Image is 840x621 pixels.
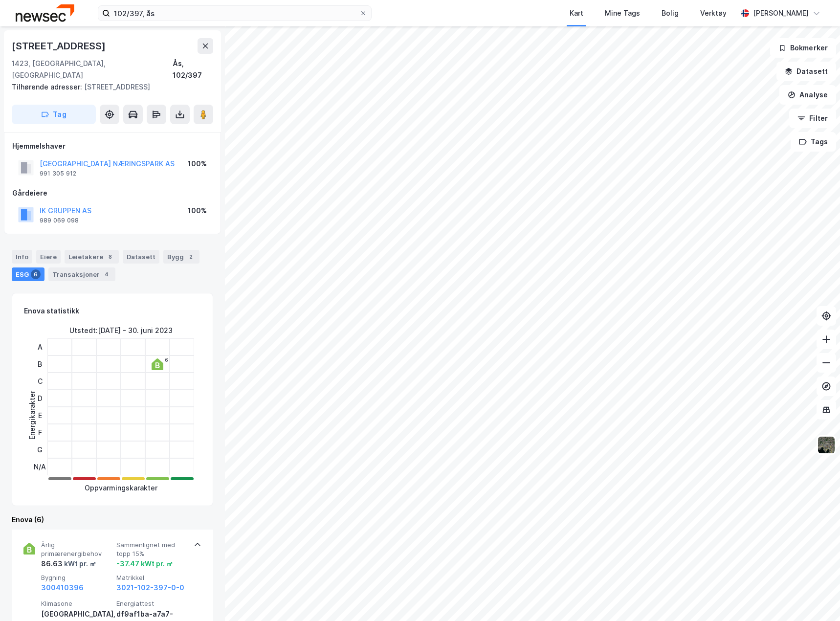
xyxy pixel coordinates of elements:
[24,305,79,317] div: Enova statistikk
[116,574,188,582] span: Matrikkel
[770,38,836,58] button: Bokmerker
[41,599,112,608] span: Klimasone
[116,541,188,558] span: Sammenlignet med topp 15%
[188,205,207,217] div: 100%
[753,7,809,19] div: [PERSON_NAME]
[34,373,46,390] div: C
[12,38,108,54] div: [STREET_ADDRESS]
[12,83,84,91] span: Tilhørende adresser:
[779,85,836,105] button: Analyse
[791,574,840,621] div: Kontrollprogram for chat
[791,132,836,152] button: Tags
[188,158,207,170] div: 100%
[31,269,41,279] div: 6
[116,558,173,570] div: -37.47 kWt pr. ㎡
[791,574,840,621] iframe: Chat Widget
[789,109,836,128] button: Filter
[85,482,157,494] div: Oppvarmingskarakter
[817,436,836,454] img: 9k=
[63,558,96,570] div: kWt pr. ㎡
[40,217,79,224] div: 989 069 098
[116,582,184,594] button: 3021-102-397-0-0
[12,187,213,199] div: Gårdeiere
[12,267,44,281] div: ESG
[26,391,38,440] div: Energikarakter
[34,424,46,441] div: F
[605,7,640,19] div: Mine Tags
[12,250,32,264] div: Info
[34,355,46,373] div: B
[123,250,159,264] div: Datasett
[570,7,583,19] div: Kart
[34,390,46,407] div: D
[34,441,46,458] div: G
[186,252,196,262] div: 2
[662,7,679,19] div: Bolig
[69,325,173,336] div: Utstedt : [DATE] - 30. juni 2023
[173,58,213,81] div: Ås, 102/397
[41,558,96,570] div: 86.63
[41,582,84,594] button: 300410396
[700,7,727,19] div: Verktøy
[12,58,173,81] div: 1423, [GEOGRAPHIC_DATA], [GEOGRAPHIC_DATA]
[34,407,46,424] div: E
[116,599,188,608] span: Energiattest
[165,357,168,363] div: 6
[12,105,96,124] button: Tag
[105,252,115,262] div: 8
[34,458,46,475] div: N/A
[41,541,112,558] span: Årlig primærenergibehov
[16,4,74,22] img: newsec-logo.f6e21ccffca1b3a03d2d.png
[34,338,46,355] div: A
[36,250,61,264] div: Eiere
[40,170,76,177] div: 991 305 912
[65,250,119,264] div: Leietakere
[12,81,205,93] div: [STREET_ADDRESS]
[102,269,111,279] div: 4
[48,267,115,281] div: Transaksjoner
[12,514,213,526] div: Enova (6)
[12,140,213,152] div: Hjemmelshaver
[163,250,199,264] div: Bygg
[41,574,112,582] span: Bygning
[110,6,359,21] input: Søk på adresse, matrikkel, gårdeiere, leietakere eller personer
[776,62,836,81] button: Datasett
